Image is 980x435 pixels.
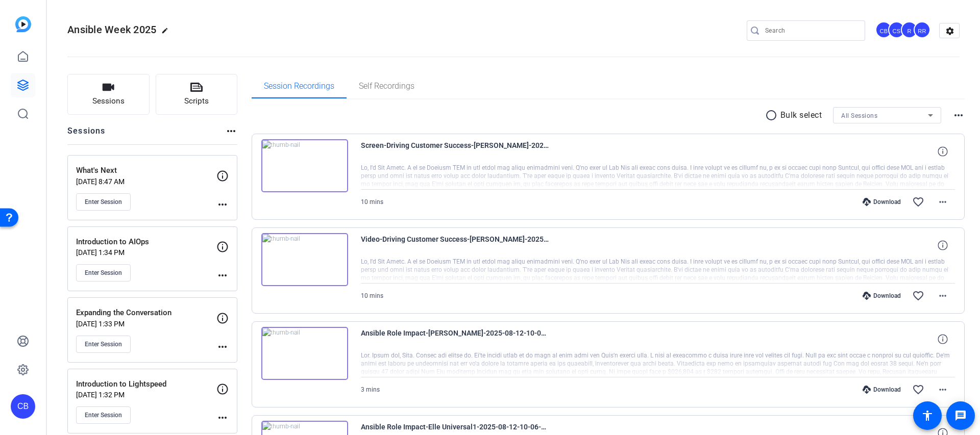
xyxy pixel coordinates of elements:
p: [DATE] 1:34 PM [76,248,216,257]
mat-icon: accessibility [921,410,934,422]
button: Enter Session [76,193,131,211]
ngx-avatar: rfridman [901,21,919,39]
mat-icon: more_horiz [952,109,965,121]
mat-icon: more_horiz [937,383,949,396]
mat-icon: favorite_border [912,196,924,208]
span: Enter Session [85,411,122,419]
span: 3 mins [361,386,380,393]
img: thumb-nail [261,327,348,380]
button: Enter Session [76,336,131,353]
span: Scripts [184,95,209,107]
div: RR [914,21,930,38]
span: 10 mins [361,292,383,299]
button: Sessions [67,74,150,115]
span: Screen-Driving Customer Success-[PERSON_NAME]-2025-08-12-12-36-57-599-0 [361,139,550,164]
span: Ansible Week 2025 [67,23,156,36]
div: Download [857,386,906,394]
div: Download [857,292,906,300]
span: Sessions [92,95,125,107]
mat-icon: favorite_border [912,290,924,302]
p: [DATE] 8:47 AM [76,177,216,186]
ngx-avatar: Connelly Simmons [888,21,906,39]
p: What's Next [76,165,216,176]
input: Search [765,24,857,37]
button: Enter Session [76,264,131,282]
mat-icon: settings [940,23,960,39]
mat-icon: radio_button_unchecked [765,109,780,121]
p: Bulk select [780,109,822,121]
p: Expanding the Conversation [76,307,216,319]
mat-icon: more_horiz [216,198,229,211]
span: Enter Session [85,340,122,348]
div: R [901,21,918,38]
h2: Sessions [67,125,106,144]
img: blue-gradient.svg [15,16,31,32]
span: Self Recordings [359,82,414,90]
img: thumb-nail [261,233,348,286]
mat-icon: more_horiz [937,290,949,302]
mat-icon: more_horiz [225,125,237,137]
div: CS [888,21,905,38]
mat-icon: more_horiz [216,269,229,282]
p: [DATE] 1:33 PM [76,320,216,328]
ngx-avatar: Roberto Rodriguez [914,21,932,39]
span: Enter Session [85,198,122,206]
button: Scripts [156,74,238,115]
span: Video-Driving Customer Success-[PERSON_NAME]-2025-08-12-12-36-57-599-0 [361,233,550,258]
div: Download [857,198,906,206]
ngx-avatar: Christian Binder [875,21,893,39]
mat-icon: favorite_border [912,383,924,396]
p: Introduction to Lightspeed [76,378,216,390]
img: thumb-nail [261,139,348,192]
mat-icon: more_horiz [216,341,229,353]
mat-icon: message [954,410,967,422]
mat-icon: edit [161,27,174,39]
span: Ansible Role Impact-[PERSON_NAME]-2025-08-12-10-06-11-400-1 [361,327,550,351]
mat-icon: more_horiz [937,196,949,208]
button: Enter Session [76,406,131,424]
span: Enter Session [85,269,122,277]
mat-icon: more_horiz [216,412,229,424]
div: CB [11,394,35,419]
span: All Sessions [841,112,877,119]
span: 10 mins [361,198,383,206]
p: [DATE] 1:32 PM [76,391,216,399]
p: Introduction to AIOps [76,236,216,248]
span: Session Recordings [264,82,334,90]
div: CB [875,21,892,38]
